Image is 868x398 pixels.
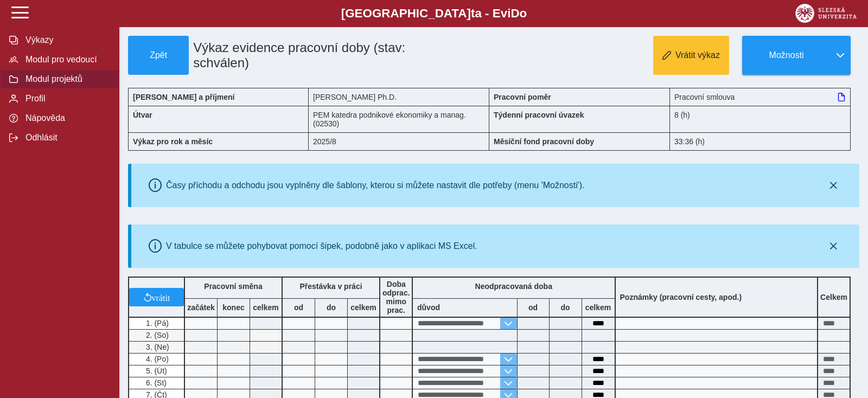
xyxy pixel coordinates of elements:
span: 4. (Po) [144,355,169,363]
b: Útvar [133,111,152,119]
div: [PERSON_NAME] Ph.D. [309,88,489,106]
div: 8 (h) [670,106,851,132]
img: logo_web_su.png [795,4,857,23]
div: Pracovní smlouva [670,88,851,106]
b: Poznámky (pracovní cesty, apod.) [616,293,746,301]
span: Modul pro vedoucí [22,55,110,65]
b: do [315,303,347,312]
span: 1. (Pá) [144,319,169,328]
div: PEM katedra podnikové ekonomiky a manag. (02530) [309,106,489,132]
b: začátek [185,303,217,312]
b: od [518,303,549,312]
div: 33:36 (h) [670,132,851,151]
b: Výkaz pro rok a měsíc [133,137,213,146]
b: konec [218,303,250,312]
b: celkem [348,303,379,312]
div: V tabulce se můžete pohybovat pomocí šipek, podobně jako v aplikaci MS Excel. [166,241,477,251]
button: Možnosti [742,36,830,75]
span: 5. (Út) [144,367,167,375]
b: [PERSON_NAME] a příjmení [133,93,234,101]
span: 2. (So) [144,331,169,339]
b: celkem [582,303,615,312]
button: vrátit [129,288,184,306]
span: t [471,7,475,20]
b: Pracovní poměr [494,93,551,101]
span: vrátit [152,293,170,301]
h1: Výkaz evidence pracovní doby (stav: schválen) [189,36,432,75]
span: 3. (Ne) [144,343,169,351]
span: Možnosti [751,50,821,60]
span: Výkazy [22,35,110,45]
b: od [283,303,315,312]
b: Přestávka v práci [299,282,362,291]
b: Měsíční fond pracovní doby [494,137,594,146]
button: Zpět [128,36,189,75]
b: důvod [417,303,440,312]
span: D [510,7,519,20]
span: o [520,7,527,20]
button: Vrátit výkaz [653,36,729,75]
span: Vrátit výkaz [675,50,720,60]
b: do [550,303,582,312]
div: 2025/8 [309,132,489,151]
div: Časy příchodu a odchodu jsou vyplněny dle šablony, kterou si můžete nastavit dle potřeby (menu 'M... [166,181,585,190]
b: celkem [250,303,282,312]
span: Modul projektů [22,74,110,84]
span: Odhlásit [22,133,110,143]
b: Celkem [820,293,847,301]
b: Týdenní pracovní úvazek [494,111,584,119]
span: Profil [22,94,110,104]
span: 6. (St) [144,378,167,387]
b: Neodpracovaná doba [475,282,552,291]
span: Zpět [133,50,184,60]
b: [GEOGRAPHIC_DATA] a - Evi [33,7,835,21]
b: Doba odprac. mimo prac. [382,280,410,314]
span: Nápověda [22,113,110,123]
b: Pracovní směna [204,282,262,291]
